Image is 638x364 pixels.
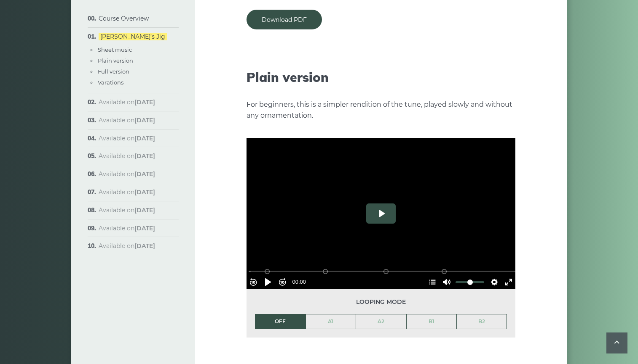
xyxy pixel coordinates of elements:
span: Available on [99,135,155,142]
strong: [DATE] [134,206,155,214]
a: [PERSON_NAME]’s Jig [99,33,167,40]
span: Available on [99,188,155,196]
span: Available on [99,206,155,214]
strong: [DATE] [134,152,155,160]
a: Download PDF [247,10,322,29]
a: B2 [457,314,507,329]
h2: Plain version [247,70,515,85]
a: A1 [306,314,356,329]
p: For beginners, this is a simpler rendition of the tune, played slowly and without any ornamentation. [247,99,515,121]
span: Available on [99,242,155,250]
span: Available on [99,170,155,178]
strong: [DATE] [134,170,155,178]
a: A2 [356,314,406,329]
span: Available on [99,116,155,124]
span: Available on [99,224,155,232]
a: Sheet music [98,46,132,53]
strong: [DATE] [134,224,155,232]
strong: [DATE] [134,242,155,250]
strong: [DATE] [134,135,155,142]
span: Available on [99,152,155,160]
span: Looping mode [255,297,507,307]
a: Full version [98,68,129,75]
a: Course Overview [99,15,149,22]
a: Varations [98,79,123,86]
a: Plain version [98,57,133,64]
strong: [DATE] [134,188,155,196]
strong: [DATE] [134,98,155,106]
a: B1 [407,314,457,329]
span: Available on [99,98,155,106]
strong: [DATE] [134,116,155,124]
